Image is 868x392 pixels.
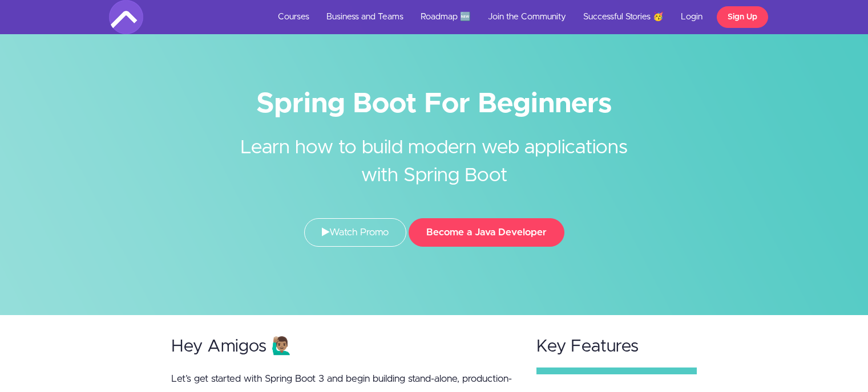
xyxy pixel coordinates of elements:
a: Watch Promo [304,218,406,247]
h2: Key Features [536,337,697,356]
h2: Hey Amigos 🙋🏽‍♂️ [171,337,515,356]
h1: Spring Boot For Beginners [109,91,760,117]
button: Become a Java Developer [409,218,564,247]
h2: Learn how to build modern web applications with Spring Boot [220,117,648,190]
a: Sign Up [717,6,768,28]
